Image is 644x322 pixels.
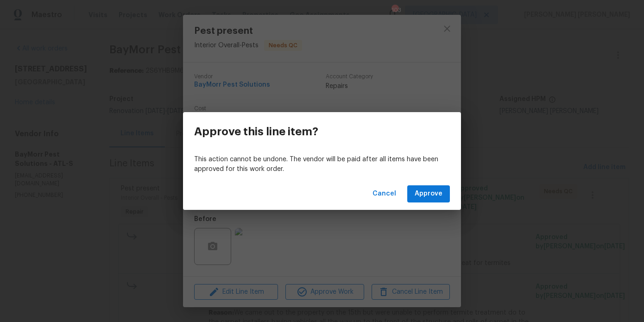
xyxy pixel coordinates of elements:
[194,155,450,174] p: This action cannot be undone. The vendor will be paid after all items have been approved for this...
[369,185,400,202] button: Cancel
[194,125,318,138] h3: Approve this line item?
[373,188,396,200] span: Cancel
[415,188,442,200] span: Approve
[407,185,450,202] button: Approve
